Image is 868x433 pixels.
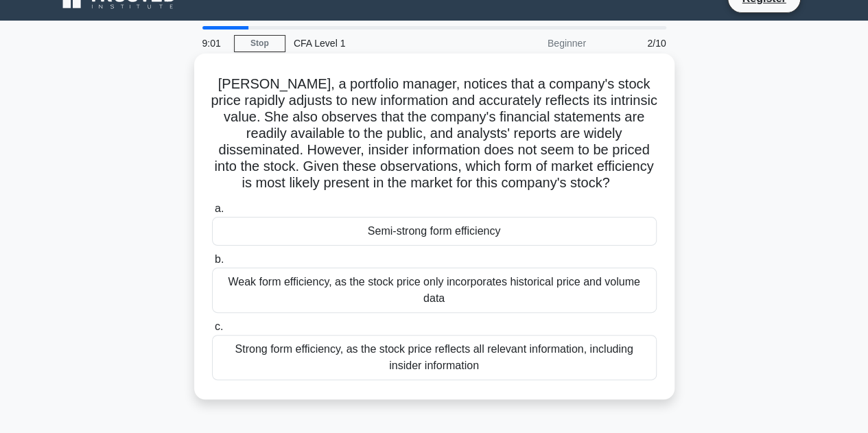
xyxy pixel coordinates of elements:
[212,217,657,246] div: Semi-strong form efficiency
[215,253,224,265] span: b.
[212,335,657,380] div: Strong form efficiency, as the stock price reflects all relevant information, including insider i...
[215,320,223,332] span: c.
[285,30,474,57] div: CFA Level 1
[474,30,594,57] div: Beginner
[234,35,285,52] a: Stop
[194,30,234,57] div: 9:01
[211,75,658,192] h5: [PERSON_NAME], a portfolio manager, notices that a company's stock price rapidly adjusts to new i...
[215,202,224,214] span: a.
[212,268,657,313] div: Weak form efficiency, as the stock price only incorporates historical price and volume data
[594,30,675,57] div: 2/10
